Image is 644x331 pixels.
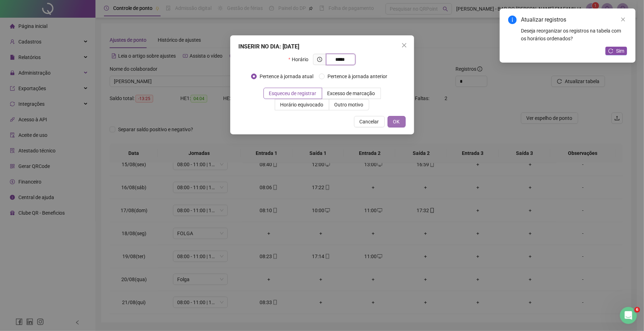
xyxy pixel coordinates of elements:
[605,47,627,55] button: Sim
[619,16,627,23] a: Close
[289,54,313,65] label: Horário
[616,47,624,55] span: Sim
[317,57,322,62] span: clock-circle
[521,16,627,24] div: Atualizar registros
[401,42,407,48] span: close
[327,91,375,96] span: Excesso de marcação
[335,102,364,108] span: Outro motivo
[620,307,637,324] iframe: Intercom live chat
[388,116,406,127] button: OK
[508,16,517,24] span: info-circle
[399,40,410,51] button: Close
[608,48,613,53] span: reload
[325,72,390,80] span: Pertence à jornada anterior
[634,307,640,313] span: 6
[393,118,400,126] span: OK
[280,102,324,108] span: Horário equivocado
[354,116,385,127] button: Cancelar
[521,27,627,42] div: Deseja reorganizar os registros na tabela com os horários ordenados?
[269,91,317,96] span: Esqueceu de registrar
[239,42,406,51] div: INSERIR NO DIA : [DATE]
[257,72,316,80] span: Pertence à jornada atual
[360,118,379,126] span: Cancelar
[621,17,626,22] span: close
